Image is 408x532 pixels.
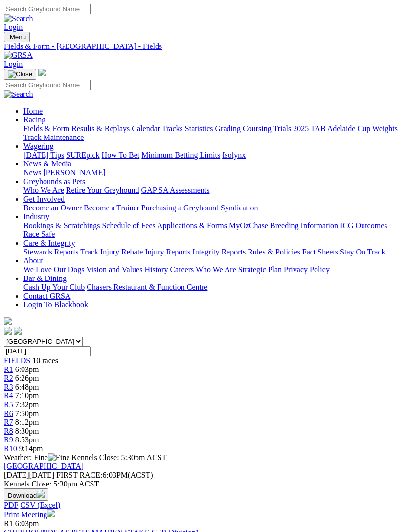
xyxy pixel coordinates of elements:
[157,221,227,230] a: Applications & Forms
[185,124,213,133] a: Statistics
[4,471,54,479] span: [DATE]
[23,248,404,256] div: Care & Integrity
[4,453,71,462] span: Weather: Fine
[243,124,272,133] a: Coursing
[222,151,246,159] a: Isolynx
[4,392,13,400] a: R4
[15,365,39,373] span: 6:03pm
[23,195,65,203] a: Get Involved
[23,221,100,230] a: Bookings & Scratchings
[66,186,139,194] a: Retire Your Greyhound
[4,444,17,453] a: R10
[221,204,258,212] a: Syndication
[23,107,43,115] a: Home
[4,501,18,509] a: PDF
[4,519,13,528] span: R1
[4,400,13,409] a: R5
[14,327,22,335] img: twitter.svg
[4,436,13,444] a: R9
[15,400,39,409] span: 7:32pm
[10,33,26,41] span: Menu
[23,265,84,274] a: We Love Our Dogs
[4,356,30,365] a: FIELDS
[4,418,13,426] span: R7
[23,283,404,292] div: Bar & Dining
[4,14,33,23] img: Search
[293,124,370,133] a: 2025 TAB Adelaide Cup
[47,509,55,517] img: printer.svg
[87,283,207,291] a: Chasers Restaurant & Function Centre
[23,283,85,291] a: Cash Up Your Club
[170,265,194,274] a: Careers
[80,248,143,256] a: Track Injury Rebate
[15,519,39,528] span: 6:03pm
[102,221,155,230] a: Schedule of Fees
[23,274,67,282] a: Bar & Dining
[23,212,49,221] a: Industry
[302,248,338,256] a: Fact Sheets
[4,365,13,373] a: R1
[15,409,39,417] span: 7:50pm
[196,265,236,274] a: Who We Are
[23,124,404,142] div: Racing
[238,265,282,274] a: Strategic Plan
[48,453,69,462] img: Fine
[43,168,105,177] a: [PERSON_NAME]
[4,383,13,391] a: R3
[71,453,166,462] span: Kennels Close: 5:30pm ACST
[23,186,404,195] div: Greyhounds as Pets
[66,151,99,159] a: SUREpick
[4,69,36,80] button: Toggle navigation
[23,116,45,124] a: Racing
[141,186,210,194] a: GAP SA Assessments
[23,151,404,160] div: Wagering
[15,427,39,435] span: 8:30pm
[372,124,398,133] a: Weights
[23,168,404,177] div: News & Media
[4,409,13,417] a: R6
[145,248,190,256] a: Injury Reports
[4,427,13,435] a: R8
[15,436,39,444] span: 8:53pm
[162,124,183,133] a: Tracks
[4,480,404,488] div: Kennels Close: 5:30pm ACST
[229,221,268,230] a: MyOzChase
[340,248,385,256] a: Stay On Track
[144,265,168,274] a: History
[23,168,41,177] a: News
[102,151,140,159] a: How To Bet
[23,124,69,133] a: Fields & Form
[4,488,48,501] button: Download
[23,186,64,194] a: Who We Are
[84,204,139,212] a: Become a Trainer
[23,301,88,309] a: Login To Blackbook
[20,501,60,509] a: CSV (Excel)
[215,124,241,133] a: Grading
[4,346,91,356] input: Select date
[4,32,30,42] button: Toggle navigation
[23,142,54,150] a: Wagering
[141,204,219,212] a: Purchasing a Greyhound
[4,42,404,51] a: Fields & Form - [GEOGRAPHIC_DATA] - Fields
[32,356,58,365] span: 10 races
[15,383,39,391] span: 6:48pm
[4,374,13,382] a: R2
[15,392,39,400] span: 7:10pm
[23,248,78,256] a: Stewards Reports
[8,70,32,78] img: Close
[37,490,45,498] img: download.svg
[23,160,71,168] a: News & Media
[273,124,291,133] a: Trials
[38,69,46,76] img: logo-grsa-white.png
[23,292,70,300] a: Contact GRSA
[248,248,300,256] a: Rules & Policies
